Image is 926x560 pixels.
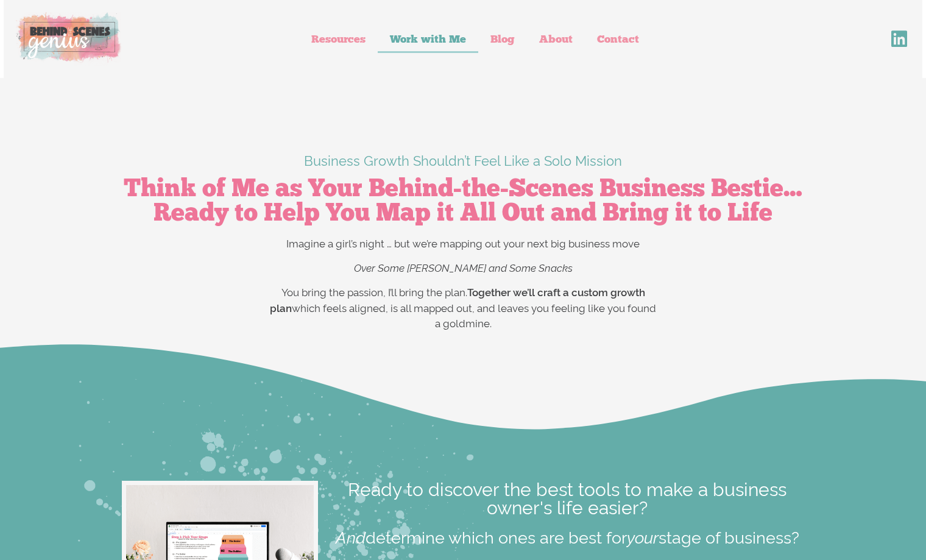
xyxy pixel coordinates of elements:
a: Resources [299,25,378,53]
a: About [527,25,585,53]
span: Over Some [PERSON_NAME] and Some Snacks [354,262,573,274]
i: your [627,528,659,547]
h3: determine which ones are best for stage of business? [330,530,804,546]
span: Business Growth Shouldn’t Feel Like a Solo Mission [304,153,622,169]
strong: Together we’ll craft a custom growth plan [270,286,645,314]
a: Work with Me [378,25,478,53]
h3: Ready to discover the best tools to make a business owner's life easier? [330,481,804,517]
nav: Menu [146,25,804,53]
h2: Think of Me as Your Behind-the-Scenes Business Bestie… Ready to Help You Map it All Out and Bring... [116,175,810,224]
span: Imagine a girl’s night … but we’re mapping out your next big business move [286,238,640,250]
span: You bring the passion, I’ll bring the plan. which feels aligned, is all mapped out, and leaves yo... [270,286,656,330]
a: Contact [585,25,651,53]
i: And [336,528,366,547]
a: Blog [478,25,527,53]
